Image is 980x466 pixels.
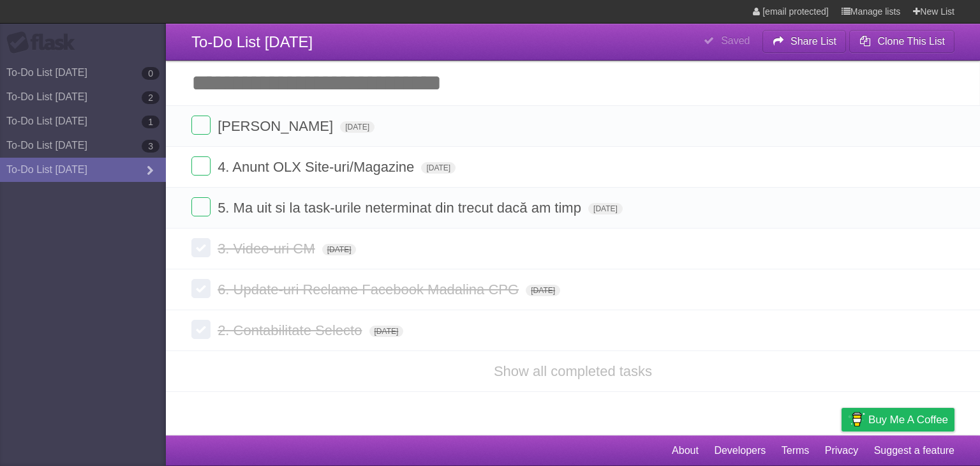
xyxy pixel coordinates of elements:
[714,439,766,463] a: Developers
[877,36,945,47] b: Clone This List
[218,322,365,338] span: 2. Contabilitate Selecto
[191,279,211,298] label: Done
[218,282,522,297] span: 6. Update-uri Reclame Facebook Madalina CPG
[218,159,417,175] span: 4. Anunt OLX Site-uri/Magazine
[762,30,847,53] button: Share List
[721,35,750,46] b: Saved
[142,91,160,104] b: 2
[762,6,829,17] span: [email protected]
[6,31,83,54] div: Flask
[421,162,456,174] span: [DATE]
[791,36,836,47] b: Share List
[142,116,160,128] b: 1
[369,326,404,337] span: [DATE]
[218,118,336,134] span: [PERSON_NAME]
[494,363,652,379] a: Show all completed tasks
[849,30,954,53] button: Clone This List
[526,285,560,296] span: [DATE]
[191,197,211,216] label: Done
[191,238,211,257] label: Done
[588,203,623,214] span: [DATE]
[322,244,357,255] span: [DATE]
[218,241,318,257] span: 3. Video-uri CM
[848,409,865,430] img: Buy me a coffee
[191,116,211,135] label: Done
[340,121,375,133] span: [DATE]
[142,140,160,153] b: 3
[142,67,160,80] b: 0
[782,439,810,463] a: Terms
[672,439,699,463] a: About
[825,439,858,463] a: Privacy
[218,200,584,216] span: 5. Ma uit si la task-urile neterminat din trecut dacă am timp
[191,320,211,339] label: Done
[868,409,948,431] span: Buy me a coffee
[842,408,954,432] a: Buy me a coffee
[874,439,954,463] a: Suggest a feature
[191,156,211,176] label: Done
[191,33,313,50] span: To-Do List [DATE]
